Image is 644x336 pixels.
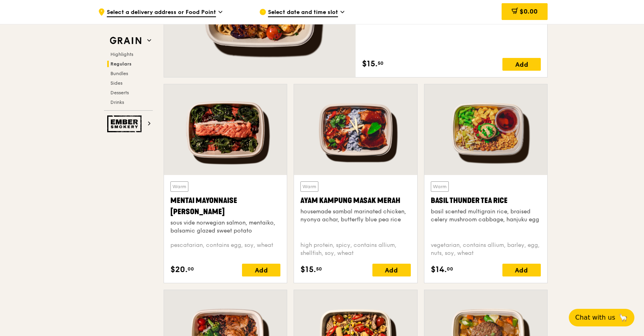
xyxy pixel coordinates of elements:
[502,58,541,71] div: Add
[107,115,144,132] img: Ember Smokery web logo
[300,208,410,224] div: housemade sambal marinated chicken, nyonya achar, butterfly blue pea rice
[268,8,338,17] span: Select date and time slot
[575,313,615,322] span: Chat with us
[300,264,316,276] span: $15.
[431,241,541,257] div: vegetarian, contains allium, barley, egg, nuts, soy, wheat
[110,90,129,95] span: Desserts
[170,181,188,192] div: Warm
[431,264,447,276] span: $14.
[107,34,144,48] img: Grain web logo
[170,219,280,235] div: sous vide norwegian salmon, mentaiko, balsamic glazed sweet potato
[520,8,538,15] span: $0.00
[431,195,541,206] div: Basil Thunder Tea Rice
[300,195,410,206] div: Ayam Kampung Masak Merah
[170,264,188,276] span: $20.
[110,71,128,76] span: Bundles
[242,264,280,276] div: Add
[569,309,634,326] button: Chat with us🦙
[188,266,194,272] span: 00
[107,8,216,17] span: Select a delivery address or Food Point
[170,241,280,257] div: pescatarian, contains egg, soy, wheat
[378,60,384,66] span: 50
[300,181,318,192] div: Warm
[170,195,280,217] div: Mentai Mayonnaise [PERSON_NAME]
[362,58,378,70] span: $15.
[110,52,133,57] span: Highlights
[502,264,541,276] div: Add
[431,181,449,192] div: Warm
[618,313,628,322] span: 🦙
[431,208,541,224] div: basil scented multigrain rice, braised celery mushroom cabbage, hanjuku egg
[110,80,122,86] span: Sides
[110,99,124,105] span: Drinks
[372,264,411,276] div: Add
[300,241,410,257] div: high protein, spicy, contains allium, shellfish, soy, wheat
[316,266,322,272] span: 50
[110,61,132,67] span: Regulars
[447,266,453,272] span: 00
